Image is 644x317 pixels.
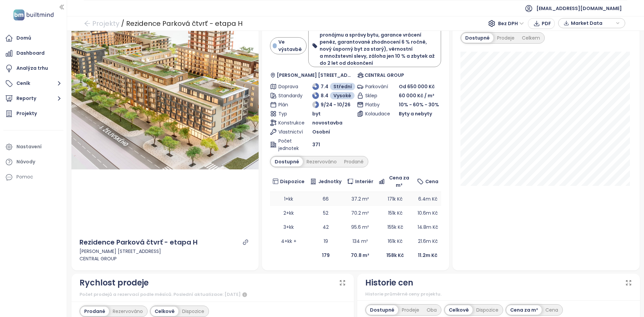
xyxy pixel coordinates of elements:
[493,33,518,43] div: Prodeje
[80,307,109,316] div: Prodané
[365,71,404,79] span: CENTRAL GROUP
[178,307,208,316] div: Dispozice
[365,291,632,298] div: Historie průměrné ceny projektu.
[278,137,300,152] span: Počet jednotek
[11,8,56,22] img: logo
[344,220,376,234] td: 95.6 m²
[355,178,373,185] span: Interiér
[388,196,402,202] span: 171k Kč
[571,18,614,28] span: Market Data
[79,276,149,289] div: Rychlost prodeje
[303,157,340,166] div: Rezervováno
[333,92,351,99] span: Vysoké
[3,155,63,169] a: Návody
[425,178,438,185] span: Cena
[270,220,308,234] td: 3+kk
[278,101,300,108] span: Plán
[418,224,438,230] span: 14.8m Kč
[344,234,376,248] td: 134 m²
[398,305,423,315] div: Prodeje
[3,32,63,45] a: Domů
[318,178,341,185] span: Jednotky
[399,110,432,117] span: Byty a nebyty
[366,305,398,315] div: Dostupné
[418,196,437,202] span: 6.4m Kč
[278,92,300,99] span: Standardy
[344,192,376,206] td: 37.2 m²
[386,252,404,259] b: 158k Kč
[278,119,300,126] span: Konstrukce
[518,33,544,43] div: Celkem
[399,92,434,99] span: 60 000 Kč / m²
[351,252,369,259] b: 70.8 m²
[126,17,243,30] div: Rezidence Parková čtvrť - etapa H
[498,18,524,29] span: Bez DPH
[365,101,386,108] span: Platby
[79,237,198,248] div: Rezidence Parková čtvrť - etapa H
[16,49,45,57] div: Dashboard
[278,83,300,90] span: Doprava
[418,238,438,245] span: 21.6m Kč
[312,119,342,126] span: novostavba
[321,83,328,90] span: 7.4
[243,239,249,245] a: link
[109,307,147,316] div: Rezervováno
[312,110,321,117] span: byt
[322,252,330,259] b: 179
[542,20,551,27] span: PDF
[307,192,344,206] td: 66
[423,305,440,315] div: Oba
[3,140,63,154] a: Nastavení
[365,276,413,289] div: Historie cen
[16,173,33,181] div: Pomoc
[321,92,328,99] span: 8.4
[542,305,562,315] div: Cena
[388,210,402,216] span: 151k Kč
[312,141,320,148] span: 371
[307,206,344,220] td: 52
[3,107,63,120] a: Projekty
[365,110,386,117] span: Kolaudace
[84,20,91,27] span: arrow-left
[387,224,403,230] span: 155k Kč
[16,158,35,166] div: Návody
[418,210,438,216] span: 10.6m Kč
[3,170,63,184] div: Pomoc
[121,17,124,30] div: /
[462,33,493,43] div: Dostupné
[418,252,437,259] b: 11.2m Kč
[320,24,435,66] b: finanční programy CENTRAL GROUP (zajištění pronájmu a správy bytu, garance vrácení peněz, garanto...
[151,307,178,316] div: Celkově
[16,64,48,72] div: Analýza trhu
[506,305,542,315] div: Cena za m²
[3,47,63,60] a: Dashboard
[3,92,63,105] button: Reporty
[321,101,351,108] span: 9/24 - 10/26
[365,92,386,99] span: Sklep
[16,109,37,118] div: Projekty
[79,291,346,299] div: Počet prodejů a rezervací podle měsíců. Poslední aktualizace: [DATE]
[278,38,303,53] span: Ve výstavbě
[277,71,354,79] span: [PERSON_NAME] [STREET_ADDRESS]
[3,62,63,75] a: Analýza trhu
[280,178,305,185] span: Dispozice
[84,17,119,30] a: arrow-left Projekty
[3,77,63,90] button: Ceník
[344,206,376,220] td: 70.2 m²
[16,34,31,42] div: Domů
[278,128,300,136] span: Vlastnictví
[536,0,622,16] span: [EMAIL_ADDRESS][DOMAIN_NAME]
[399,83,435,90] span: Od 650 000 Kč
[270,234,308,248] td: 4+kk +
[307,234,344,248] td: 19
[333,83,352,90] span: Střední
[312,128,330,136] span: Osobní
[340,157,367,166] div: Prodané
[270,206,308,220] td: 2+kk
[365,83,386,90] span: Parkování
[445,305,473,315] div: Celkově
[399,101,439,108] span: 10% - 60% - 30%
[388,238,402,245] span: 161k Kč
[307,220,344,234] td: 42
